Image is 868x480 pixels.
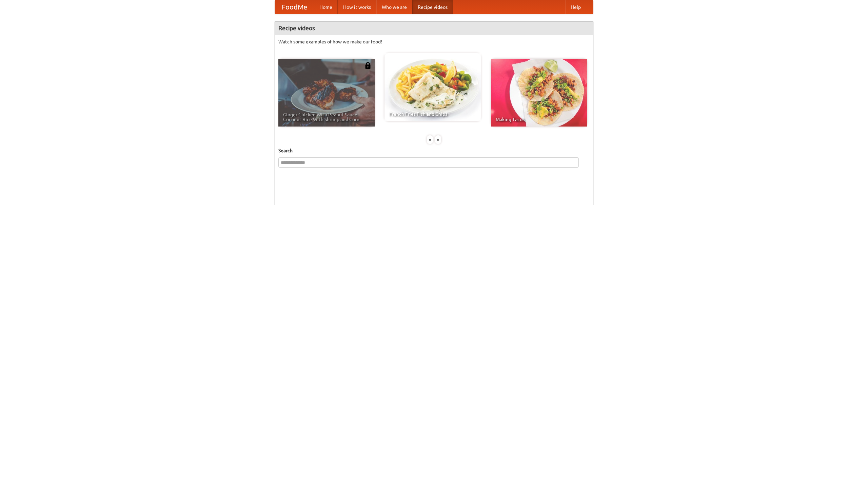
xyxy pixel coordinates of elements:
div: « [427,135,433,144]
a: How it works [338,0,376,14]
a: Help [565,0,586,14]
span: Making Tacos [496,117,583,122]
a: Making Tacos [491,59,587,127]
a: Home [314,0,338,14]
h5: Search [278,147,590,154]
a: French Fries Fish and Chips [384,53,481,121]
a: Recipe videos [412,0,453,14]
p: Watch some examples of how we make our food! [278,38,590,45]
h4: Recipe videos [275,21,593,35]
img: 483408.png [364,62,371,69]
a: Who we are [376,0,412,14]
span: French Fries Fish and Chips [389,112,476,116]
a: FoodMe [275,0,314,14]
div: » [435,135,441,144]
